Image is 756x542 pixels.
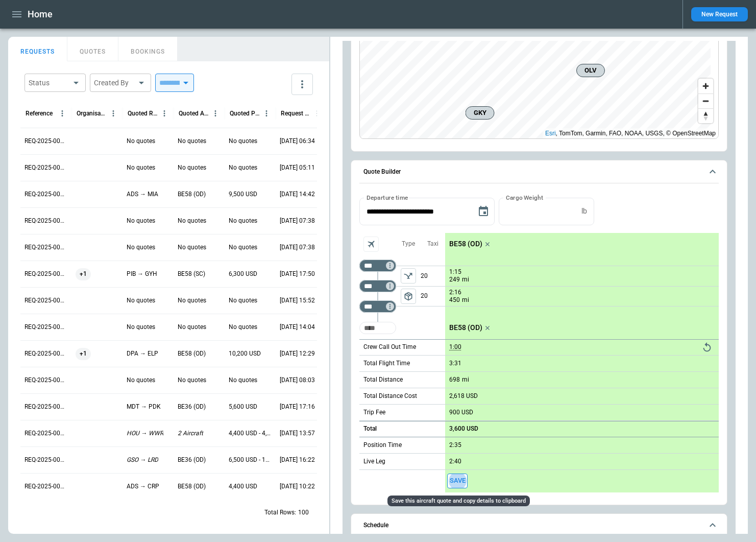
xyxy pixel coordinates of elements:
p: 08/26/2025 07:38 [280,217,315,225]
label: Cargo Weight [506,193,543,202]
p: No quotes [178,323,206,332]
p: REQ-2025-000255 [25,349,67,358]
p: No quotes [127,323,155,332]
p: No quotes [229,296,257,305]
p: 2:35 [449,441,461,449]
p: No quotes [229,217,257,225]
button: New Request [691,7,748,21]
p: REQ-2025-000262 [25,163,67,172]
p: Trip Fee [363,408,385,417]
p: BE36 (OD) [178,456,206,464]
p: 900 USD [449,409,473,416]
p: No quotes [178,217,206,225]
span: GKY [470,108,490,118]
p: 20 [421,266,445,286]
p: No quotes [178,376,206,385]
p: BE58 (OD) [449,240,482,248]
p: 08/13/2025 13:57 [280,429,315,438]
p: 08/22/2025 12:29 [280,349,315,358]
div: Too short [359,300,396,313]
p: Total Distance Cost [363,392,417,400]
button: Reset [699,340,715,355]
span: +1 [76,261,91,287]
p: lb [581,207,587,216]
p: 450 [449,296,460,304]
button: Reference column menu [56,107,69,120]
p: REQ-2025-000261 [25,190,67,199]
p: BE58 (OD) [178,190,206,199]
div: Reference [26,110,53,117]
div: scrollable content [445,233,719,492]
button: REQUESTS [8,37,67,61]
p: 1:00 [449,343,461,351]
p: No quotes [127,296,155,305]
p: REQ-2025-000263 [25,137,67,146]
p: 3:31 [449,360,461,367]
h6: Schedule [363,522,388,529]
p: BE58 (SC) [178,270,205,278]
p: 08/22/2025 14:04 [280,323,315,332]
p: MDT → PDK [127,403,161,411]
p: PIB → GYH [127,270,157,278]
p: No quotes [127,376,155,385]
div: Not found [359,260,396,272]
p: REQ-2025-000251 [25,456,67,464]
p: Type [402,240,415,248]
p: REQ-2025-000259 [25,243,67,252]
p: REQ-2025-000260 [25,217,67,225]
button: Schedule [359,514,719,537]
p: No quotes [127,137,155,146]
button: Zoom out [698,93,713,108]
button: more [291,74,313,95]
p: No quotes [229,323,257,332]
p: Taxi [427,240,438,248]
p: REQ-2025-000256 [25,323,67,332]
button: Organisation column menu [107,107,120,120]
button: Quote Builder [359,160,719,184]
p: DPA → ELP [127,349,158,358]
p: BE36 (OD) [178,403,206,411]
p: REQ-2025-000252 [25,429,67,438]
p: Total Rows: [264,508,296,517]
div: Quoted Route [128,110,158,117]
span: Aircraft selection [363,237,379,252]
p: 08/27/2025 06:34 [280,137,315,146]
span: Type of sector [401,268,416,284]
p: 5,600 USD [229,403,257,411]
h6: Quote Builder [363,169,401,175]
p: GSO → LRD [127,456,158,464]
p: 1:15 [449,268,461,276]
span: Type of sector [401,289,416,304]
p: 4,400 USD [229,482,257,491]
p: Position Time [363,441,402,450]
p: Total Distance [363,375,403,384]
div: Request Created At (UTC-05:00) [281,110,311,117]
button: Request Created At (UTC-05:00) column menu [311,107,324,120]
p: 2:40 [449,458,461,465]
p: ADS → MIA [127,190,158,199]
p: Crew Call Out Time [363,343,416,351]
p: 3,600 USD [449,425,478,433]
button: left aligned [401,268,416,284]
p: 2 Aircraft [178,429,203,438]
button: BOOKINGS [118,37,178,61]
div: Save this aircraft quote and copy details to clipboard [387,496,530,506]
h6: Total [363,426,377,432]
button: Choose date, selected date is Aug 28, 2025 [473,201,494,222]
div: Too short [359,322,396,334]
p: BE58 (OD) [178,349,206,358]
p: 08/27/2025 05:11 [280,163,315,172]
p: No quotes [178,137,206,146]
p: REQ-2025-000258 [25,270,67,278]
p: 08/22/2025 08:03 [280,376,315,385]
p: REQ-2025-000257 [25,296,67,305]
span: package_2 [403,291,413,301]
p: 6,500 USD - 11,300 USD [229,456,272,464]
p: 4,400 USD - 4,900 USD [229,429,272,438]
p: No quotes [178,243,206,252]
p: No quotes [127,163,155,172]
button: Reset bearing to north [698,108,713,123]
p: mi [462,275,469,284]
span: Save this aircraft quote and copy details to clipboard [447,474,468,488]
p: REQ-2025-000250 [25,482,67,491]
